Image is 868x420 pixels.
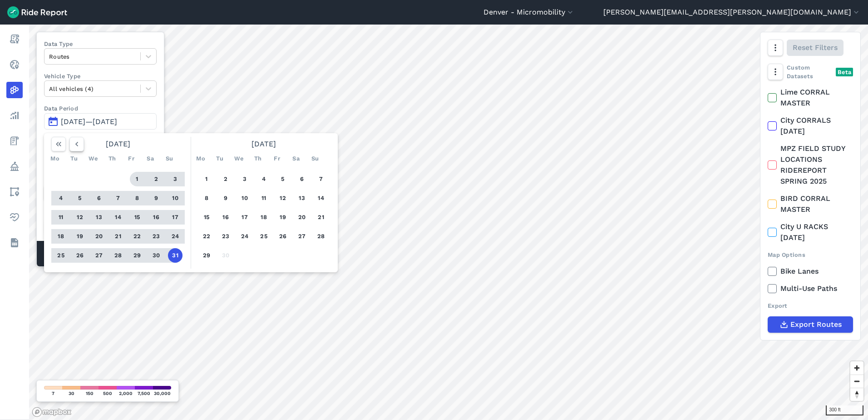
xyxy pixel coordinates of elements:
div: Mo [193,151,208,166]
div: Mo [48,151,62,166]
button: 6 [92,191,106,205]
div: Matched Trips [37,241,164,266]
button: 19 [276,210,290,225]
button: 2 [218,172,233,186]
button: 27 [92,248,106,263]
a: Realtime [6,56,23,73]
button: 28 [314,229,328,244]
div: Su [162,151,177,166]
div: Tu [212,151,227,166]
a: Fees [6,133,23,149]
button: 5 [73,191,87,205]
button: [PERSON_NAME][EMAIL_ADDRESS][PERSON_NAME][DOMAIN_NAME] [603,7,861,18]
button: 3 [168,172,182,186]
button: 15 [130,210,144,225]
button: 23 [149,229,163,244]
label: MPZ FIELD STUDY LOCATIONS RIDEREPORT SPRING 2025 [768,143,853,187]
label: Data Period [44,104,157,113]
button: 31 [168,248,182,263]
button: 13 [295,191,309,205]
div: Sa [143,151,158,166]
div: Su [308,151,322,166]
button: 23 [218,229,233,244]
button: 18 [256,210,271,225]
button: 2 [149,172,163,186]
button: 21 [111,229,125,244]
a: Policy [6,158,23,175]
button: 29 [199,248,214,263]
button: 17 [168,210,182,225]
button: 7 [111,191,125,205]
button: 8 [130,191,144,205]
button: [DATE]—[DATE] [44,113,157,130]
button: 20 [295,210,309,225]
button: 22 [199,229,214,244]
button: 17 [237,210,252,225]
label: Multi-Use Paths [768,283,853,294]
div: Map Options [768,250,853,259]
button: 30 [149,248,163,263]
button: 11 [256,191,271,205]
label: City U RACKS [DATE] [768,221,853,243]
button: 11 [54,210,68,225]
div: We [232,151,246,166]
span: [DATE]—[DATE] [61,117,117,126]
button: 9 [149,191,163,205]
button: 15 [199,210,214,225]
button: 19 [73,229,87,244]
button: Export Routes [768,316,853,333]
button: Zoom out [850,375,863,388]
button: 6 [295,172,309,186]
button: 18 [54,229,68,244]
a: Mapbox logo [32,407,72,417]
button: 12 [73,210,87,225]
button: 1 [130,172,144,186]
div: [DATE] [48,137,188,151]
label: Data Type [44,40,157,48]
button: 10 [237,191,252,205]
a: Heatmaps [6,82,23,98]
button: 20 [92,229,106,244]
button: 25 [256,229,271,244]
button: 4 [54,191,68,205]
button: 1 [199,172,214,186]
div: We [86,151,100,166]
button: 28 [111,248,125,263]
button: 9 [218,191,233,205]
button: 3 [237,172,252,186]
div: Fr [124,151,138,166]
button: 24 [168,229,182,244]
div: Export [768,301,853,310]
button: Zoom in [850,361,863,375]
div: Fr [270,151,284,166]
button: 14 [111,210,125,225]
div: Sa [289,151,303,166]
label: Vehicle Type [44,72,157,80]
div: [DATE] [193,137,334,151]
button: 10 [168,191,182,205]
button: Reset bearing to north [850,388,863,401]
a: Analyze [6,107,23,124]
label: City CORRALS [DATE] [768,115,853,137]
span: Reset Filters [793,42,838,53]
button: 27 [295,229,309,244]
button: 8 [199,191,214,205]
button: Denver - Micromobility [483,7,575,18]
button: 29 [130,248,144,263]
div: Th [251,151,265,166]
label: BIRD CORRAL MASTER [768,193,853,215]
button: 7 [314,172,328,186]
button: 4 [256,172,271,186]
img: Ride Report [7,6,67,18]
div: Th [105,151,119,166]
button: 5 [276,172,290,186]
a: Datasets [6,235,23,251]
button: 21 [314,210,328,225]
div: Tu [67,151,81,166]
div: 300 ft [826,405,863,415]
button: 13 [92,210,106,225]
label: Bike Lanes [768,266,853,277]
a: Report [6,31,23,47]
label: Lime CORRAL MASTER [768,87,853,109]
button: 24 [237,229,252,244]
